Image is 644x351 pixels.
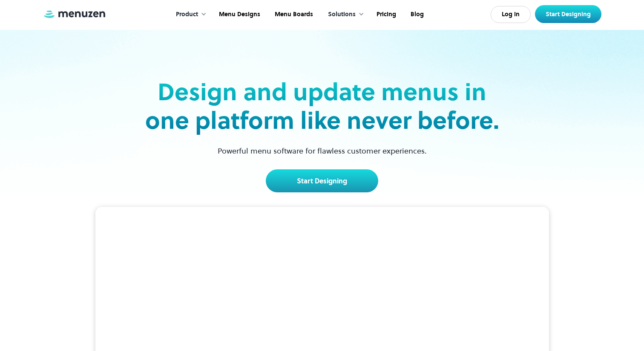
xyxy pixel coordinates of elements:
[319,1,368,28] div: Solutions
[176,10,198,19] div: Product
[266,169,378,192] a: Start Designing
[211,1,267,28] a: Menu Designs
[207,145,437,157] p: Powerful menu software for flawless customer experiences.
[402,1,430,28] a: Blog
[328,10,356,19] div: Solutions
[267,1,319,28] a: Menu Boards
[491,6,531,23] a: Log In
[535,5,601,23] a: Start Designing
[368,1,402,28] a: Pricing
[142,78,502,135] h2: Design and update menus in one platform like never before.
[167,1,211,28] div: Product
